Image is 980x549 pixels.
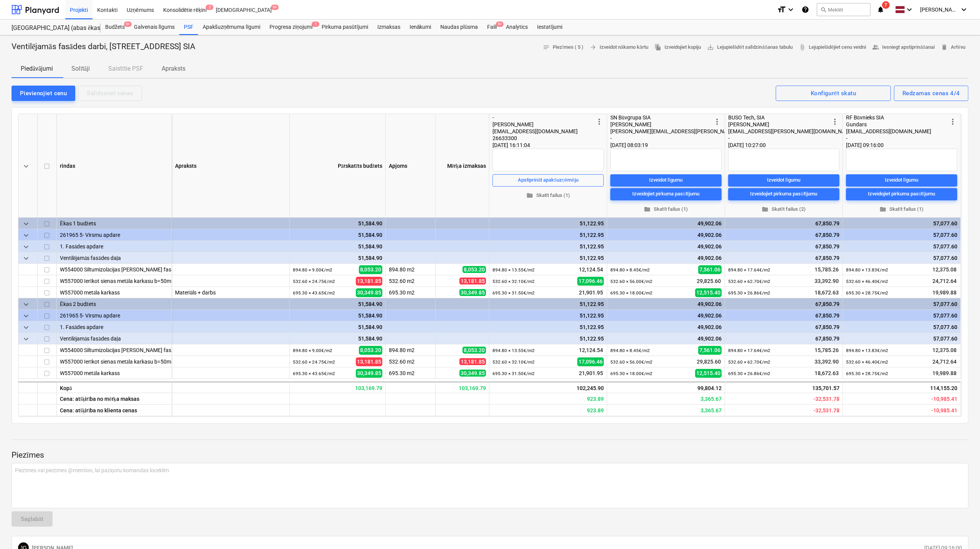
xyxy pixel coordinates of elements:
[725,382,843,393] div: 135,701.57
[698,265,722,274] span: 7,561.06
[728,348,770,353] small: 894.80 × 17.64€ / m2
[707,43,793,52] span: Lejupielādēt salīdzināšanas tabulu
[610,333,722,344] div: 49,902.06
[873,44,879,51] span: people_alt
[386,367,436,379] div: 695.30 m2
[526,192,533,199] span: folder
[846,188,957,200] button: Izveidojiet pirkuma pasūtījumu
[811,88,856,98] div: Konfigurēt skatu
[830,117,840,126] span: more_vert
[436,382,489,393] div: 103,169.79
[293,290,335,296] small: 695.30 × 43.65€ / m2
[463,266,486,273] span: 8,053.20
[846,290,888,296] small: 695.30 × 28.75€ / m2
[293,298,382,310] div: 51,584.90
[813,396,840,402] span: Paredzamā rentabilitāte - iesniegts piedāvājums salīdzinājumā ar mērķa cenu
[124,21,132,27] span: 9+
[882,1,890,9] span: 7
[60,218,169,229] div: Ēkas 1 budžets
[483,20,501,35] a: Faili9+
[492,310,604,321] div: 51,122.95
[750,190,818,198] div: Izveidojiet pirkuma pasūtījumu
[459,370,486,377] span: 30,349.85
[846,371,888,376] small: 695.30 × 28.75€ / m2
[293,267,332,273] small: 894.80 × 9.00€ / m2
[610,128,778,134] span: [PERSON_NAME][EMAIL_ADDRESS][PERSON_NAME][DOMAIN_NAME]
[129,20,179,35] a: Galvenais līgums
[610,310,722,321] div: 49,902.06
[386,275,436,287] div: 532.60 m2
[941,44,948,51] span: delete
[728,252,840,264] div: 67,850.79
[938,41,968,53] button: Arhīvu
[728,188,840,200] button: Izveidojiet pirkuma pasūtījumu
[728,135,830,142] div: -
[846,348,888,353] small: 894.80 × 13.83€ / m2
[728,359,770,365] small: 532.60 × 62.70€ / m2
[21,300,31,309] span: keyboard_arrow_down
[162,64,185,73] p: Apraksts
[293,333,382,344] div: 51,584.90
[873,43,935,52] span: Iesniegt apstiprināšanai
[846,218,957,229] div: 57,077.60
[728,298,840,310] div: 67,850.79
[101,20,129,35] div: Budžets
[813,407,840,413] span: Paredzamā rentabilitāte - iesniegts piedāvājums salīdzinājumā ar klienta cenu
[265,20,317,35] div: Progresa ziņojumi
[846,279,888,284] small: 532.60 × 46.40€ / m2
[290,382,386,393] div: 103,169.79
[728,229,840,241] div: 67,850.79
[654,44,661,51] span: file_copy
[644,206,651,213] span: folder
[695,369,722,377] span: 12,515.40
[814,289,840,296] span: 18,672.63
[312,21,319,27] span: 1
[57,393,172,405] div: Cena: atšķirība no mērķa maksas
[610,174,722,186] button: Izveidot līgumu
[728,203,840,215] button: Skatīt failus (2)
[728,321,840,333] div: 67,850.79
[356,369,382,377] span: 30,349.85
[728,371,770,376] small: 695.30 × 26.86€ / m2
[492,321,604,333] div: 51,122.95
[578,369,604,377] span: 21,901.95
[590,43,648,52] span: Izveidot nākamo kārtu
[492,333,604,344] div: 51,122.95
[814,358,840,365] span: 33,392.90
[21,219,31,228] span: keyboard_arrow_down
[587,407,604,413] span: Paredzamā rentabilitāte - iesniegts piedāvājums salīdzinājumā ar klienta cenu
[932,289,957,296] span: 19,989.88
[356,288,382,297] span: 30,349.85
[762,206,769,213] span: folder
[820,7,826,13] span: search
[198,20,265,35] a: Apakšuzņēmuma līgumi
[60,252,169,263] div: Ventilējamās fasādes daļa
[373,20,405,35] div: Izmaksas
[57,405,172,416] div: Cena: atšķirība no klienta cenas
[728,333,840,344] div: 67,850.79
[492,241,604,252] div: 51,122.95
[60,241,169,252] div: 1. Fasādes apdare
[777,5,786,14] i: format_size
[948,117,957,126] span: more_vert
[932,369,957,377] span: 19,989.88
[817,3,871,16] button: Meklēt
[728,290,770,296] small: 695.30 × 26.86€ / m2
[492,252,604,264] div: 51,122.95
[359,346,382,354] span: 8,053.20
[941,43,965,52] span: Arhīvu
[60,298,169,309] div: Ēkas 2 budžets
[846,241,957,252] div: 57,077.60
[610,348,650,353] small: 894.80 × 8.45€ / m2
[543,44,550,51] span: notes
[610,218,722,229] div: 49,902.06
[814,266,840,273] span: 15,785.26
[799,44,806,51] span: attach_file
[932,266,957,273] span: 12,375.08
[492,174,604,186] button: Apstiprināt apakšuzņēmēju
[459,289,486,296] span: 30,349.85
[578,289,604,296] span: 21,901.95
[405,20,436,35] div: Ienākumi
[698,346,722,354] span: 7,561.06
[501,20,532,35] div: Analytics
